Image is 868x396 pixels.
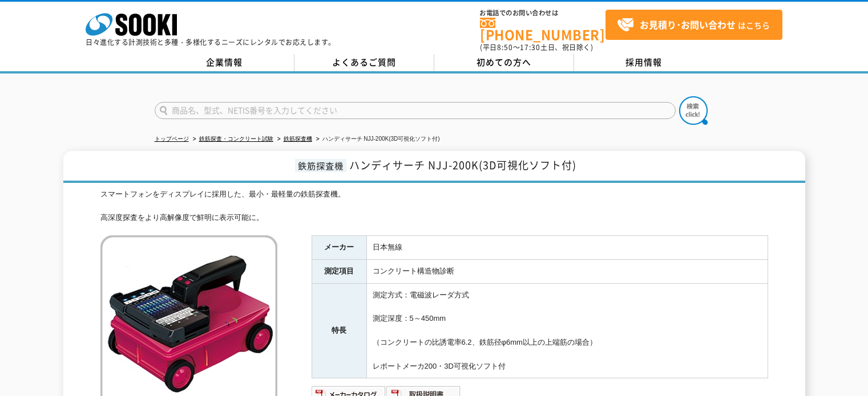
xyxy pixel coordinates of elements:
[155,102,676,119] input: 商品名、型式、NETIS番号を入力してください
[155,54,294,71] a: 企業情報
[366,236,768,260] td: 日本無線
[155,136,189,142] a: トップページ
[480,18,605,41] a: [PHONE_NUMBER]
[295,159,346,172] span: 鉄筋探査機
[480,10,605,17] span: お電話でのお問い合わせは
[199,136,273,142] a: 鉄筋探査・コンクリート試験
[605,10,782,40] a: お見積り･お問い合わせはこちら
[86,39,336,46] p: 日々進化する計測技術と多種・多様化するニーズにレンタルでお応えします。
[480,42,593,52] span: (平日 ～ 土日、祝日除く)
[679,96,708,125] img: btn_search.png
[294,54,434,71] a: よくあるご質問
[434,54,574,71] a: 初めての方へ
[366,260,768,284] td: コンクリート構造物診断
[366,283,768,378] td: 測定方式：電磁波レーダ方式 測定深度：5～450mm （コンクリートの比誘電率6.2、鉄筋径φ6mm以上の上端筋の場合） レポートメーカ200・3D可視化ソフト付
[312,283,366,378] th: 特長
[520,42,540,52] span: 17:30
[312,260,366,284] th: 測定項目
[617,17,770,34] span: はこちら
[312,236,366,260] th: メーカー
[574,54,714,71] a: 採用情報
[640,18,736,31] strong: お見積り･お問い合わせ
[100,189,768,224] div: スマートフォンをディスプレイに採用した、最小・最軽量の鉄筋探査機。 高深度探査をより高解像度で鮮明に表示可能に。
[349,157,576,173] span: ハンディサーチ NJJ-200K(3D可視化ソフト付)
[497,42,513,52] span: 8:50
[314,133,440,145] li: ハンディサーチ NJJ-200K(3D可視化ソフト付)
[477,56,531,68] span: 初めての方へ
[284,136,312,142] a: 鉄筋探査機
